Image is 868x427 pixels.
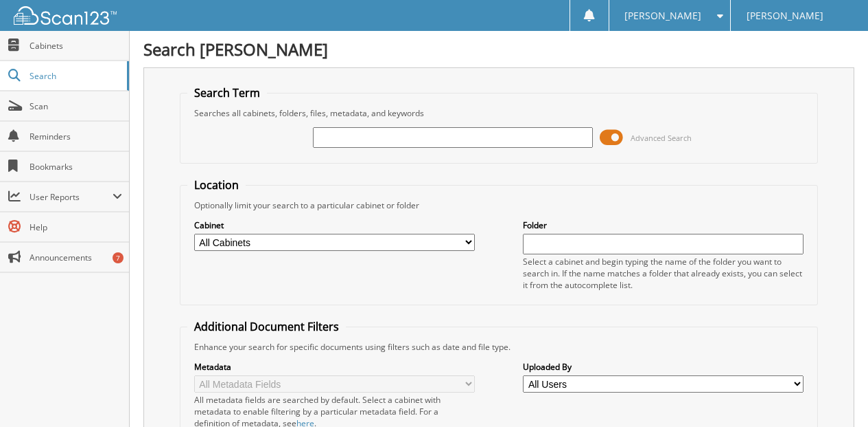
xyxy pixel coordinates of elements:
[194,219,475,231] label: Cabinet
[523,219,804,231] label: Folder
[523,361,804,373] label: Uploaded By
[187,107,810,119] div: Searches all cabinets, folders, files, metadata, and keywords
[194,361,475,373] label: Metadata
[30,100,122,112] span: Scan
[523,256,804,291] div: Select a cabinet and begin typing the name of the folder you want to search in. If the name match...
[187,341,810,353] div: Enhance your search for specific documents using filters such as date and file type.
[30,131,122,142] span: Reminders
[143,38,854,61] h1: Search [PERSON_NAME]
[624,12,701,20] span: [PERSON_NAME]
[30,221,122,233] span: Help
[631,133,692,143] span: Advanced Search
[187,199,810,211] div: Optionally limit your search to a particular cabinet or folder
[30,70,120,82] span: Search
[30,40,122,52] span: Cabinets
[747,12,823,20] span: [PERSON_NAME]
[30,161,122,173] span: Bookmarks
[30,252,122,263] span: Announcements
[14,6,117,25] img: scan123-logo-white.svg
[187,177,246,193] legend: Location
[30,191,113,203] span: User Reports
[187,319,346,334] legend: Additional Document Filters
[187,85,267,100] legend: Search Term
[113,252,124,263] div: 7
